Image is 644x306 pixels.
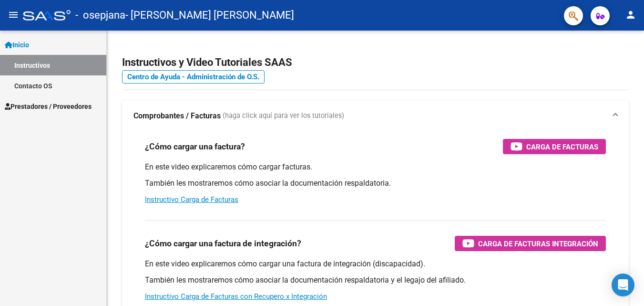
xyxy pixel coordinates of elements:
[125,5,294,26] span: - [PERSON_NAME] [PERSON_NAME]
[5,40,29,50] span: Inicio
[122,101,629,131] mat-expansion-panel-header: Comprobantes / Facturas (haga click aquí para ver los tutoriales)
[145,259,606,269] p: En este video explicaremos cómo cargar una factura de integración (discapacidad).
[75,5,125,26] span: - osepjana
[145,162,606,172] p: En este video explicaremos cómo cargar facturas.
[503,139,606,154] button: Carga de Facturas
[145,292,327,301] a: Instructivo Carga de Facturas con Recupero x Integración
[122,70,265,84] a: Centro de Ayuda - Administración de O.S.
[145,178,606,189] p: También les mostraremos cómo asociar la documentación respaldatoria.
[625,9,636,21] mat-icon: person
[145,275,606,285] p: También les mostraremos cómo asociar la documentación respaldatoria y el legajo del afiliado.
[526,141,598,153] span: Carga de Facturas
[145,237,301,250] h3: ¿Cómo cargar una factura de integración?
[223,111,344,121] span: (haga click aquí para ver los tutoriales)
[8,9,19,21] mat-icon: menu
[145,195,238,204] a: Instructivo Carga de Facturas
[612,274,634,296] div: Open Intercom Messenger
[122,53,629,72] h2: Instructivos y Video Tutoriales SAAS
[5,101,92,112] span: Prestadores / Proveedores
[133,111,221,121] strong: Comprobantes / Facturas
[145,140,245,153] h3: ¿Cómo cargar una factura?
[455,236,606,251] button: Carga de Facturas Integración
[478,238,598,250] span: Carga de Facturas Integración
